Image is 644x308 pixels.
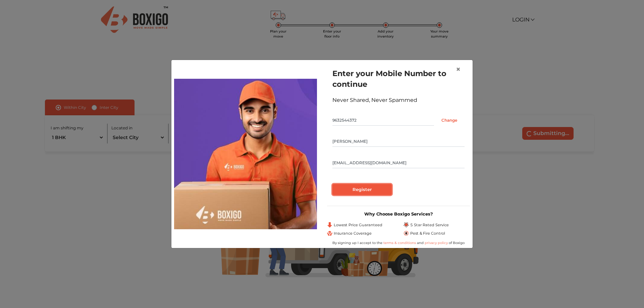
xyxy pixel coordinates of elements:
input: Email Id [332,158,465,168]
input: Register [332,184,392,195]
span: 5 Star Rated Service [410,222,449,228]
span: Lowest Price Guaranteed [334,222,382,228]
span: Pest & Fire Control [410,231,445,236]
h3: Why Choose Boxigo Services? [327,211,470,217]
div: By signing up I accept to the and of Boxigo [327,240,470,245]
button: Close [450,60,466,79]
h1: Enter your Mobile Number to continue [332,68,465,89]
input: Change [434,115,465,126]
a: terms & conditions [383,241,417,245]
img: relocation-img [174,79,317,229]
div: Never Shared, Never Spammed [332,96,465,104]
span: × [456,64,461,74]
span: Insurance Coverage [334,231,372,236]
input: Your Name [332,136,465,147]
input: Mobile No [332,115,434,126]
a: privacy policy [424,241,449,245]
